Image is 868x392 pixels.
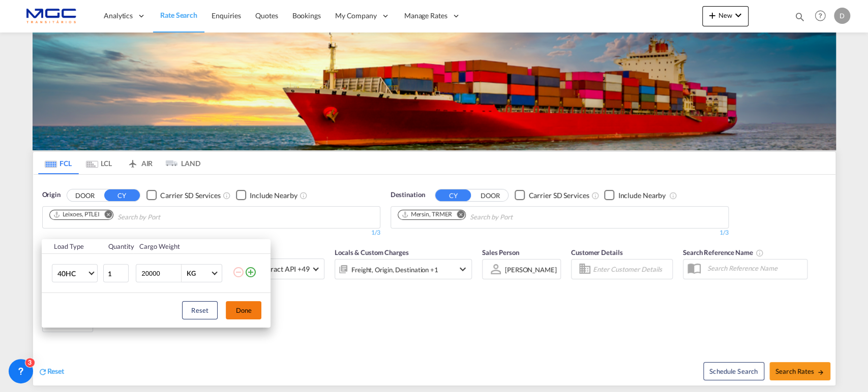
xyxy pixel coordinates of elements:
md-select: Choose: 40HC [52,264,98,282]
button: Done [226,301,261,319]
div: KG [187,269,196,277]
input: Enter Weight [140,265,181,282]
div: Cargo Weight [139,242,226,251]
span: 40HC [57,269,87,279]
th: Quantity [102,239,134,254]
input: Qty [103,264,129,282]
md-icon: icon-plus-circle-outline [245,266,257,278]
th: Load Type [42,239,102,254]
md-icon: icon-minus-circle-outline [232,266,245,278]
button: Reset [182,301,218,319]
